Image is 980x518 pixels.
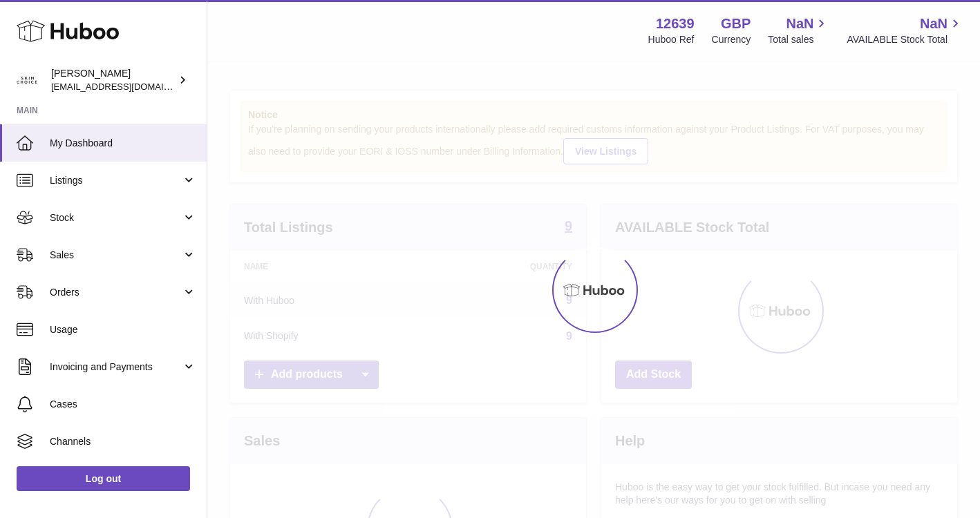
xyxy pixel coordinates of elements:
strong: 12639 [656,15,695,33]
span: Usage [50,323,196,336]
a: NaN Total sales [768,15,829,46]
span: Sales [50,249,182,262]
span: Channels [50,435,196,448]
span: My Dashboard [50,137,196,150]
strong: GBP [721,15,751,33]
div: Huboo Ref [648,33,695,46]
div: [PERSON_NAME] [51,67,176,93]
span: [EMAIL_ADDRESS][DOMAIN_NAME] [51,81,203,92]
span: AVAILABLE Stock Total [847,33,963,46]
span: NaN [786,15,813,33]
a: NaN AVAILABLE Stock Total [847,15,963,46]
span: NaN [920,15,948,33]
span: Invoicing and Payments [50,361,182,374]
span: Stock [50,211,182,224]
span: Cases [50,398,196,411]
img: admin@skinchoice.com [17,70,37,90]
span: Orders [50,286,182,299]
a: Log out [17,466,190,491]
div: Currency [712,33,751,46]
span: Total sales [768,33,829,46]
span: Listings [50,174,182,187]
